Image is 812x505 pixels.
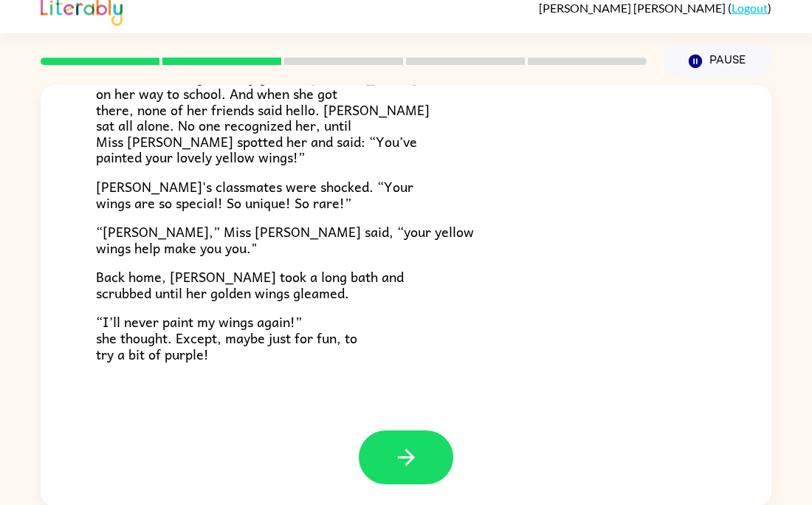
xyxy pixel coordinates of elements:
span: [PERSON_NAME] [PERSON_NAME] [539,1,728,15]
a: Logout [732,1,768,15]
span: The next morning, nobody greeted [PERSON_NAME] on her way to school. And when she got there, none... [96,66,430,168]
span: “I’ll never paint my wings again!” she thought. Except, maybe just for fun, to try a bit of purple! [96,311,357,364]
button: Pause [664,44,771,78]
span: Back home, [PERSON_NAME] took a long bath and scrubbed until her golden wings gleamed. [96,266,404,303]
div: ( ) [539,1,771,15]
span: [PERSON_NAME]'s classmates were shocked. “Your wings are so special! So unique! So rare!” [96,176,413,213]
span: “[PERSON_NAME],” Miss [PERSON_NAME] said, “your yellow wings help make you you." [96,221,474,258]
